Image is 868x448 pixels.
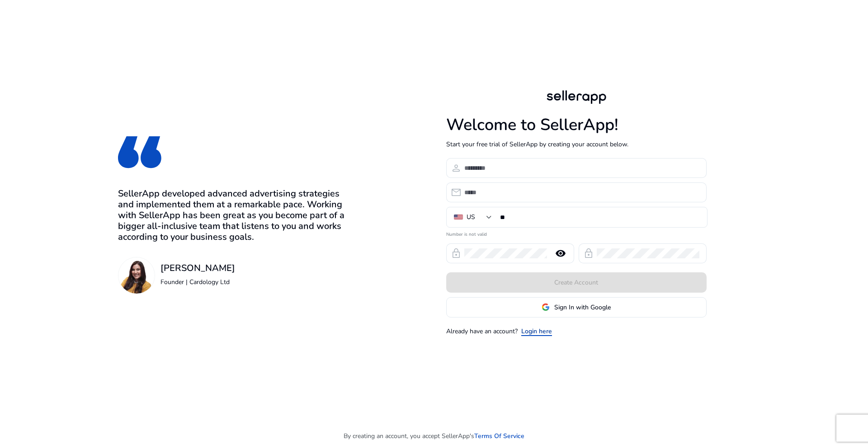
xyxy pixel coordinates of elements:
[446,229,707,238] mat-error: Number is not valid
[160,263,235,274] h3: [PERSON_NAME]
[550,248,571,259] mat-icon: remove_red_eye
[451,248,462,259] span: lock
[521,327,552,336] a: Login here
[118,188,349,243] h3: SellerApp developed advanced advertising strategies and implemented them at a remarkable pace. Wo...
[446,297,707,317] button: Sign In with Google
[467,212,475,222] div: US
[446,140,707,149] p: Start your free trial of SellerApp by creating your account below.
[554,303,611,312] span: Sign In with Google
[451,187,462,198] span: email
[474,431,524,441] a: Terms Of Service
[446,115,707,135] h1: Welcome to SellerApp!
[542,303,550,311] img: google-logo.svg
[446,327,518,336] p: Already have an account?
[160,277,235,287] p: Founder | Cardology Ltd
[583,248,594,259] span: lock
[451,163,462,173] span: person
